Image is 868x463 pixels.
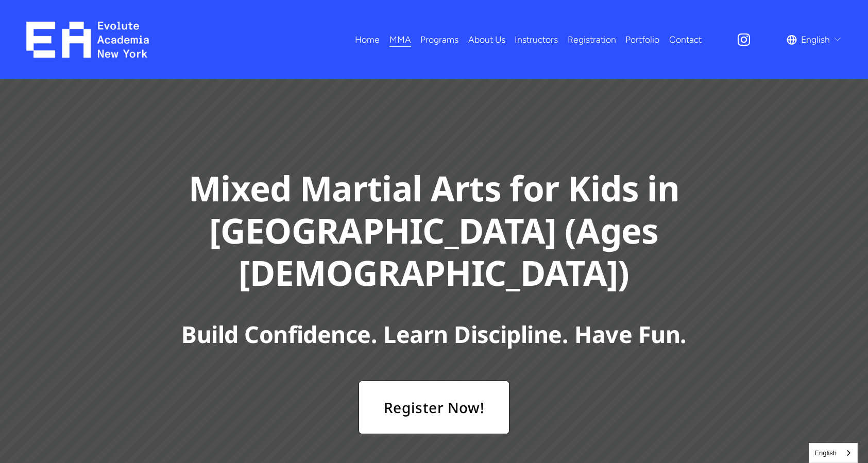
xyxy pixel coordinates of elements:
span: English [801,31,830,48]
a: Portfolio [625,31,659,49]
a: About Us [468,31,505,49]
a: Registration [568,31,616,49]
aside: Language selected: English [809,443,858,463]
a: Home [355,31,380,49]
a: Instructors [515,31,558,49]
strong: Build Confidence. Learn Discipline. Have Fun. [181,318,687,350]
img: EA [26,22,149,58]
a: Instagram [736,32,752,47]
strong: Mixed Martial Arts for Kids in [GEOGRAPHIC_DATA] (Ages [DEMOGRAPHIC_DATA]) [189,164,688,296]
span: MMA [389,31,411,48]
span: Programs [420,31,458,48]
a: folder dropdown [389,31,411,49]
a: English [809,443,857,462]
a: Register Now! [359,381,509,434]
a: folder dropdown [420,31,458,49]
a: Contact [669,31,702,49]
div: language picker [787,31,842,49]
